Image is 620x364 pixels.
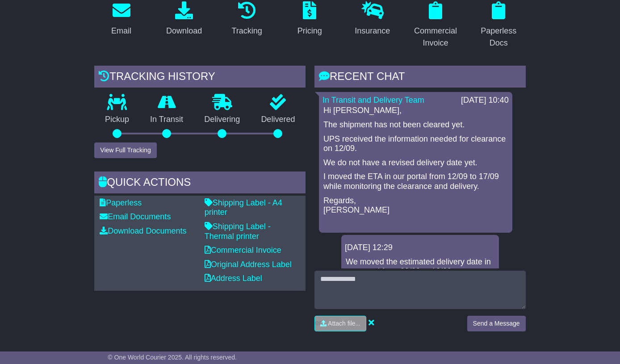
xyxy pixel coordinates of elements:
[205,246,281,255] a: Commercial Invoice
[414,25,457,49] div: Commercial Invoice
[108,354,237,361] span: © One World Courier 2025. All rights reserved.
[94,142,156,158] button: View Full Tracking
[194,115,251,125] p: Delivering
[100,226,186,235] a: Download Documents
[100,198,142,207] a: Paperless
[323,106,508,116] p: Hi [PERSON_NAME],
[94,66,306,90] div: Tracking history
[94,115,139,125] p: Pickup
[355,25,390,37] div: Insurance
[205,198,282,217] a: Shipping Label - A4 printer
[323,172,508,191] p: I moved the ETA in our portal from 12/09 to 17/09 while monitoring the clearance and delivery.
[205,274,262,283] a: Address Label
[345,243,495,253] div: [DATE] 12:29
[166,25,202,37] div: Download
[94,172,306,196] div: Quick Actions
[314,66,526,90] div: RECENT CHAT
[251,115,306,125] p: Delivered
[205,260,292,269] a: Original Address Label
[323,196,508,215] p: Regards, [PERSON_NAME]
[323,96,424,105] a: In Transit and Delivery Team
[100,212,171,221] a: Email Documents
[478,25,520,49] div: Paperless Docs
[461,96,509,105] div: [DATE] 10:40
[205,222,271,241] a: Shipping Label - Thermal printer
[323,158,508,168] p: We do not have a revised delivery date yet.
[467,316,526,331] button: Send a Message
[111,25,131,37] div: Email
[139,115,193,125] p: In Transit
[323,134,508,154] p: UPS received the information needed for clearance on 12/09.
[346,257,494,276] p: We moved the estimated delivery date in our portal from 09/09 to 12/09.
[323,120,508,130] p: The shipment has not been cleared yet.
[232,25,262,37] div: Tracking
[297,25,322,37] div: Pricing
